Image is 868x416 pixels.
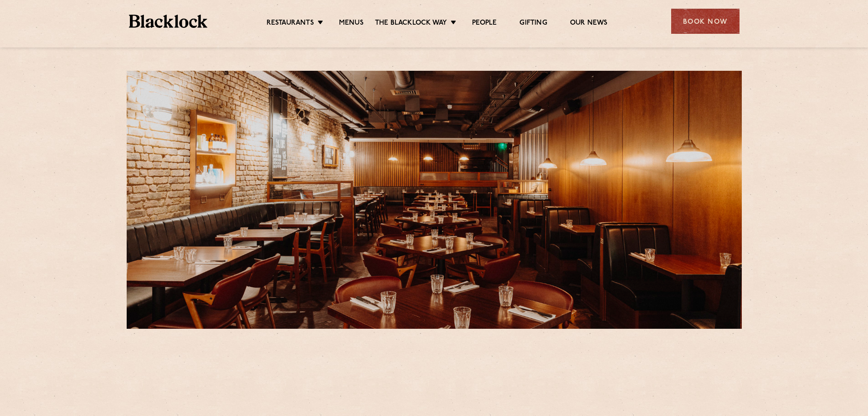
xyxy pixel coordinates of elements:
[375,19,447,29] a: The Blacklock Way
[339,19,364,29] a: Menus
[129,15,208,28] img: BL_Textured_Logo-footer-cropped.svg
[267,19,314,29] a: Restaurants
[570,19,608,29] a: Our News
[519,19,547,29] a: Gifting
[671,9,740,34] div: Book Now
[472,19,497,29] a: People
